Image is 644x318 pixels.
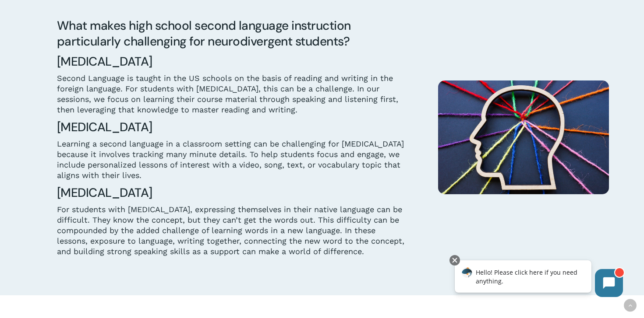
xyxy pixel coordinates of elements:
[57,185,407,201] h4: [MEDICAL_DATA]
[57,139,407,181] p: Learning a second language in a classroom setting can be challenging for [MEDICAL_DATA] because i...
[57,54,407,70] h4: [MEDICAL_DATA]
[438,80,609,194] img: The,Outline,Of,Head,And,Connected,Colored,Threads,Symbolize,Neurodiversity,
[446,253,632,306] iframe: Chatbot
[57,18,407,49] h4: What makes high school second language instruction particularly challenging for neurodivergent st...
[57,204,407,257] p: For students with [MEDICAL_DATA], expressing themselves in their native language can be difficult...
[57,73,407,115] p: Second Language is taught in the US schools on the basis of reading and writing in the foreign la...
[57,119,407,135] h4: [MEDICAL_DATA]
